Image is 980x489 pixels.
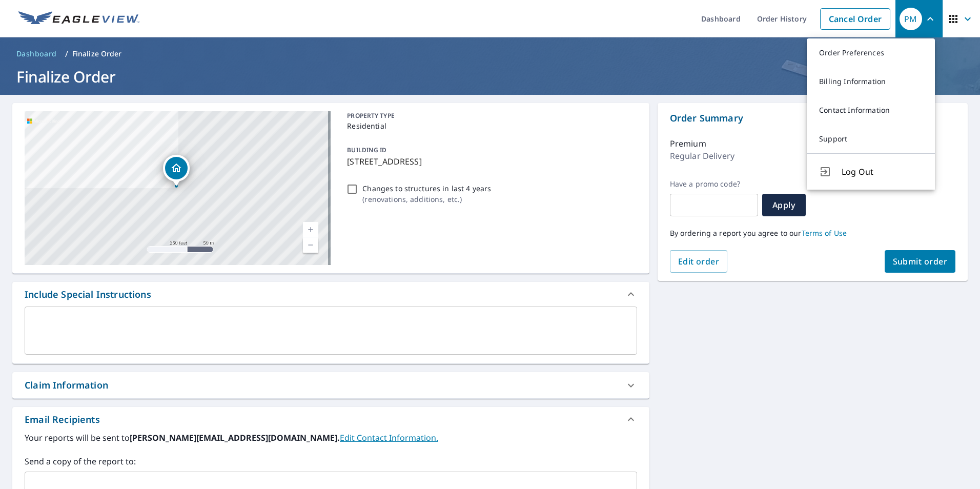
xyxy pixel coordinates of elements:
[807,153,935,190] button: Log Out
[900,8,922,30] div: PM
[670,250,728,273] button: Edit order
[347,155,632,168] p: [STREET_ADDRESS]
[303,222,318,237] a: Current Level 17, Zoom In
[130,432,340,443] b: [PERSON_NAME][EMAIL_ADDRESS][DOMAIN_NAME].
[18,11,139,27] img: EV Logo
[670,137,706,150] p: Premium
[65,48,68,60] li: /
[770,199,798,211] span: Apply
[12,46,968,62] nav: breadcrumb
[762,194,806,216] button: Apply
[362,183,491,194] p: Changes to structures in last 4 years
[12,66,968,87] h1: Finalize Order
[802,228,847,238] a: Terms of Use
[12,46,61,62] a: Dashboard
[303,237,318,253] a: Current Level 17, Zoom Out
[347,120,632,131] p: Residential
[25,288,151,301] div: Include Special Instructions
[893,256,948,267] span: Submit order
[885,250,956,273] button: Submit order
[842,166,923,178] span: Log Out
[25,455,637,467] label: Send a copy of the report to:
[72,49,122,59] p: Finalize Order
[25,432,637,444] label: Your reports will be sent to
[12,407,649,432] div: Email Recipients
[347,111,632,120] p: PROPERTY TYPE
[163,155,190,187] div: Dropped pin, building 1, Residential property, 414 Palmetto St Conway, SC 29527
[25,413,100,426] div: Email Recipients
[670,179,758,189] label: Have a promo code?
[670,111,955,125] p: Order Summary
[807,125,935,153] a: Support
[807,38,935,67] a: Order Preferences
[12,372,649,398] div: Claim Information
[807,67,935,96] a: Billing Information
[340,432,438,443] a: EditContactInfo
[670,229,955,238] p: By ordering a report you agree to our
[16,49,57,59] span: Dashboard
[807,96,935,125] a: Contact Information
[678,256,720,267] span: Edit order
[670,150,734,162] p: Regular Delivery
[12,282,649,307] div: Include Special Instructions
[362,194,491,205] p: ( renovations, additions, etc. )
[820,8,890,30] a: Cancel Order
[347,146,386,154] p: BUILDING ID
[25,378,108,392] div: Claim Information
